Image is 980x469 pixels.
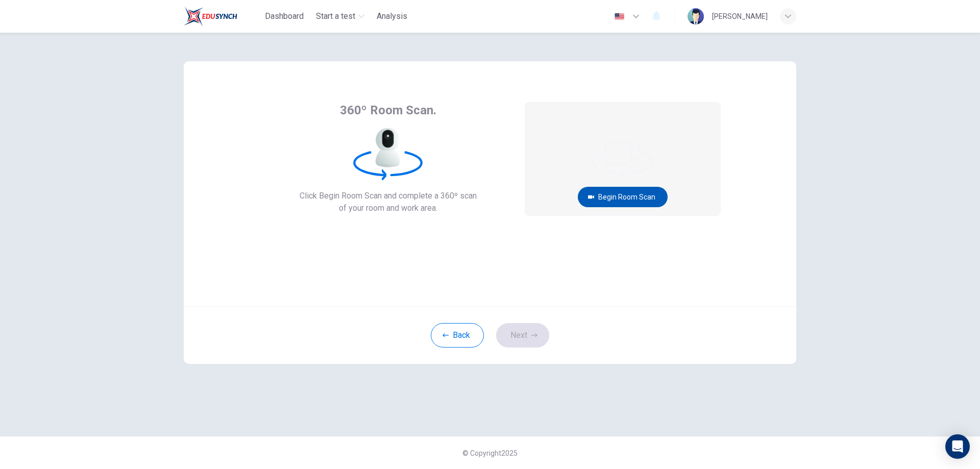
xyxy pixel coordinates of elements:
[340,102,436,118] span: 360º Room Scan.
[184,6,261,27] a: EduSynch logo
[462,449,518,457] span: © Copyright 2025
[265,10,304,22] span: Dashboard
[300,202,477,214] span: of your room and work area.
[377,10,407,22] span: Analysis
[945,434,970,459] div: Open Intercom Messenger
[184,6,237,27] img: EduSynch logo
[261,7,308,26] button: Dashboard
[613,13,626,20] img: en
[316,10,355,22] span: Start a test
[300,190,477,202] span: Click Begin Room Scan and complete a 360º scan
[712,10,768,22] div: [PERSON_NAME]
[431,323,484,348] button: Back
[312,7,369,26] button: Start a test
[373,7,411,26] button: Analysis
[578,187,668,207] button: Begin Room Scan
[688,8,704,24] img: Profile picture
